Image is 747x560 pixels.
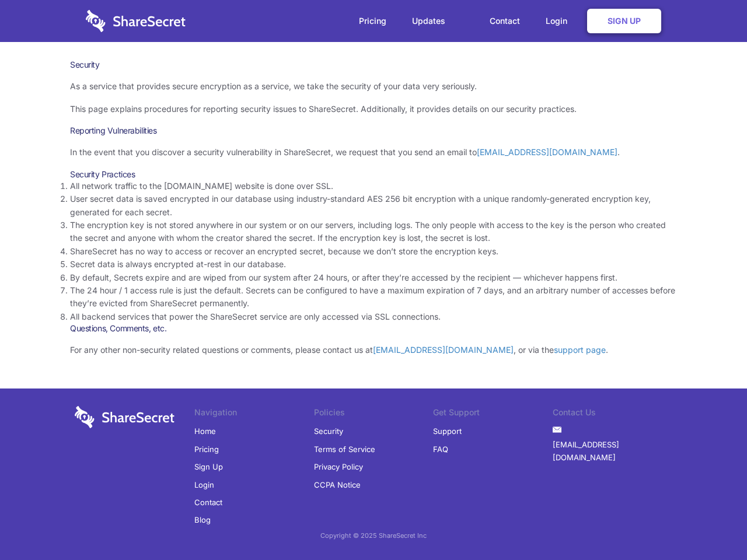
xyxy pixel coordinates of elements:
[194,422,216,440] a: Home
[70,169,677,180] h3: Security Practices
[194,406,314,422] li: Navigation
[433,406,553,422] li: Get Support
[75,406,174,428] img: logo-wordmark-white-trans-d4663122ce5f474addd5e946df7df03e33cb6a1c49d2221995e7729f52c070b2.svg
[70,125,677,136] h3: Reporting Vulnerabilities
[70,146,677,159] p: In the event that you discover a security vulnerability in ShareSecret, we request that you send ...
[314,406,434,422] li: Policies
[70,258,677,271] li: Secret data is always encrypted at-rest in our database.
[534,3,585,39] a: Login
[433,440,448,458] a: FAQ
[194,494,222,511] a: Contact
[587,9,661,33] a: Sign Up
[70,344,677,356] p: For any other non-security related questions or comments, please contact us at , or via the .
[194,511,211,528] a: Blog
[70,245,677,258] li: ShareSecret has no way to access or recover an encrypted secret, because we don’t store the encry...
[314,476,361,494] a: CCPA Notice
[70,80,677,93] p: As a service that provides secure encryption as a service, we take the security of your data very...
[554,345,606,355] a: support page
[70,323,677,334] h3: Questions, Comments, etc.
[194,476,214,494] a: Login
[314,422,343,440] a: Security
[70,271,677,284] li: By default, Secrets expire and are wiped from our system after 24 hours, or after they’re accesse...
[373,345,514,355] a: [EMAIL_ADDRESS][DOMAIN_NAME]
[194,440,219,458] a: Pricing
[553,406,672,422] li: Contact Us
[70,192,677,219] li: User secret data is saved encrypted in our database using industry-standard AES 256 bit encryptio...
[70,180,677,192] li: All network traffic to the [DOMAIN_NAME] website is done over SSL.
[314,458,363,475] a: Privacy Policy
[70,60,677,70] h1: Security
[194,458,223,475] a: Sign Up
[70,310,677,323] li: All backend services that power the ShareSecret service are only accessed via SSL connections.
[86,10,186,32] img: logo-wordmark-white-trans-d4663122ce5f474addd5e946df7df03e33cb6a1c49d2221995e7729f52c070b2.svg
[433,422,462,440] a: Support
[477,147,617,157] a: [EMAIL_ADDRESS][DOMAIN_NAME]
[314,440,375,458] a: Terms of Service
[553,436,672,467] a: [EMAIL_ADDRESS][DOMAIN_NAME]
[70,284,677,310] li: The 24 hour / 1 access rule is just the default. Secrets can be configured to have a maximum expi...
[347,3,398,39] a: Pricing
[70,219,677,245] li: The encryption key is not stored anywhere in our system or on our servers, including logs. The on...
[70,103,677,116] p: This page explains procedures for reporting security issues to ShareSecret. Additionally, it prov...
[478,3,532,39] a: Contact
